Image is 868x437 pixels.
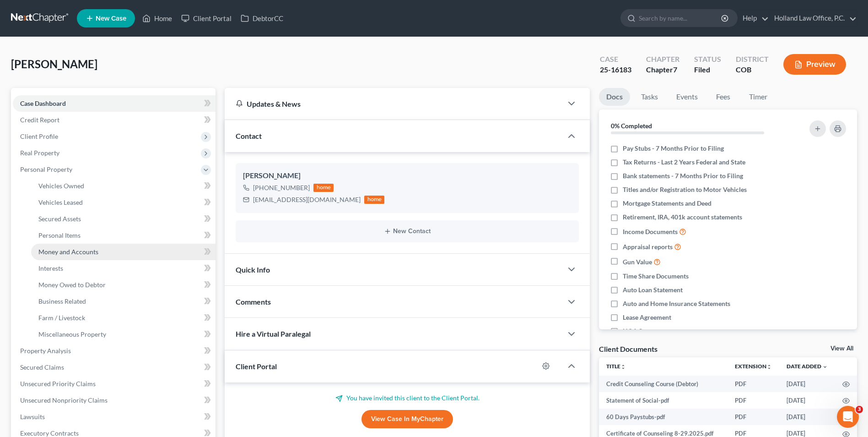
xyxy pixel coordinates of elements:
[177,10,236,27] a: Client Portal
[779,376,835,392] td: [DATE]
[20,380,96,388] span: Unsecured Priority Claims
[623,213,742,222] span: Retirement, IRA, 401k account statements
[623,185,747,194] span: Titles and/or Registration to Motor Vehicles
[13,359,216,376] a: Secured Claims
[837,406,859,428] iframe: Intercom live chat
[236,329,311,338] span: Hire a Virtual Paralegal
[20,363,64,371] span: Secured Claims
[599,376,728,392] td: Credit Counseling Course (Debtor)
[236,99,551,109] div: Updates & News
[600,65,631,75] div: 25-16183
[623,272,689,281] span: Time Share Documents
[694,65,721,75] div: Filed
[611,122,652,130] strong: 0% Completed
[31,227,216,244] a: Personal Items
[639,10,722,27] input: Search by name...
[646,54,679,65] div: Chapter
[728,376,779,392] td: PDF
[236,265,270,274] span: Quick Info
[243,170,571,181] div: [PERSON_NAME]
[38,314,85,322] span: Farm / Livestock
[623,144,724,153] span: Pay Stubs - 7 Months Prior to Filing
[623,199,712,208] span: Mortgage Statements and Deed
[236,362,277,371] span: Client Portal
[313,184,334,192] div: home
[38,297,86,305] span: Business Related
[735,363,772,370] a: Extensionunfold_more
[31,194,216,211] a: Vehicles Leased
[783,54,846,75] button: Preview
[623,313,671,322] span: Lease Agreement
[13,409,216,425] a: Lawsuits
[138,10,177,27] a: Home
[623,257,652,267] span: Gun Value
[253,183,310,192] div: [PHONE_NUMBER]
[38,264,63,272] span: Interests
[31,326,216,343] a: Miscellaneous Property
[20,429,79,437] span: Executory Contracts
[13,376,216,392] a: Unsecured Priority Claims
[673,65,677,74] span: 7
[623,171,743,180] span: Bank statements - 7 Months Prior to Filing
[20,165,72,173] span: Personal Property
[31,310,216,326] a: Farm / Livestock
[31,211,216,227] a: Secured Assets
[364,196,384,204] div: home
[236,297,271,306] span: Comments
[623,242,673,251] span: Appraisal reports
[634,88,665,106] a: Tasks
[38,198,83,206] span: Vehicles Leased
[822,364,828,370] i: expand_more
[736,65,769,75] div: COB
[243,228,571,235] button: New Contact
[13,95,216,112] a: Case Dashboard
[20,99,66,107] span: Case Dashboard
[31,244,216,260] a: Money and Accounts
[620,364,626,370] i: unfold_more
[728,409,779,425] td: PDF
[709,88,738,106] a: Fees
[20,116,59,124] span: Credit Report
[38,281,106,289] span: Money Owed to Debtor
[623,227,678,236] span: Income Documents
[623,285,683,295] span: Auto Loan Statement
[13,343,216,359] a: Property Analysis
[623,299,730,308] span: Auto and Home Insurance Statements
[599,88,630,106] a: Docs
[599,392,728,409] td: Statement of Social-pdf
[623,158,745,167] span: Tax Returns - Last 2 Years Federal and State
[738,10,769,27] a: Help
[31,178,216,194] a: Vehicles Owned
[38,215,81,223] span: Secured Assets
[20,132,58,140] span: Client Profile
[253,195,361,204] div: [EMAIL_ADDRESS][DOMAIN_NAME]
[830,345,853,352] a: View All
[736,54,769,65] div: District
[38,182,84,190] span: Vehicles Owned
[787,363,828,370] a: Date Added expand_more
[96,15,126,22] span: New Case
[38,231,81,239] span: Personal Items
[38,248,98,256] span: Money and Accounts
[766,364,772,370] i: unfold_more
[31,293,216,310] a: Business Related
[728,392,779,409] td: PDF
[20,149,59,157] span: Real Property
[599,409,728,425] td: 60 Days Paystubs-pdf
[20,413,45,421] span: Lawsuits
[669,88,705,106] a: Events
[31,260,216,277] a: Interests
[38,330,106,338] span: Miscellaneous Property
[694,54,721,65] div: Status
[742,88,775,106] a: Timer
[779,392,835,409] td: [DATE]
[13,392,216,409] a: Unsecured Nonpriority Claims
[236,131,262,140] span: Contact
[11,57,97,71] span: [PERSON_NAME]
[361,410,453,428] a: View Case in MyChapter
[20,347,71,355] span: Property Analysis
[606,363,626,370] a: Titleunfold_more
[236,10,288,27] a: DebtorCC
[770,10,857,27] a: Holland Law Office, P.C.
[623,327,668,336] span: HOA Statement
